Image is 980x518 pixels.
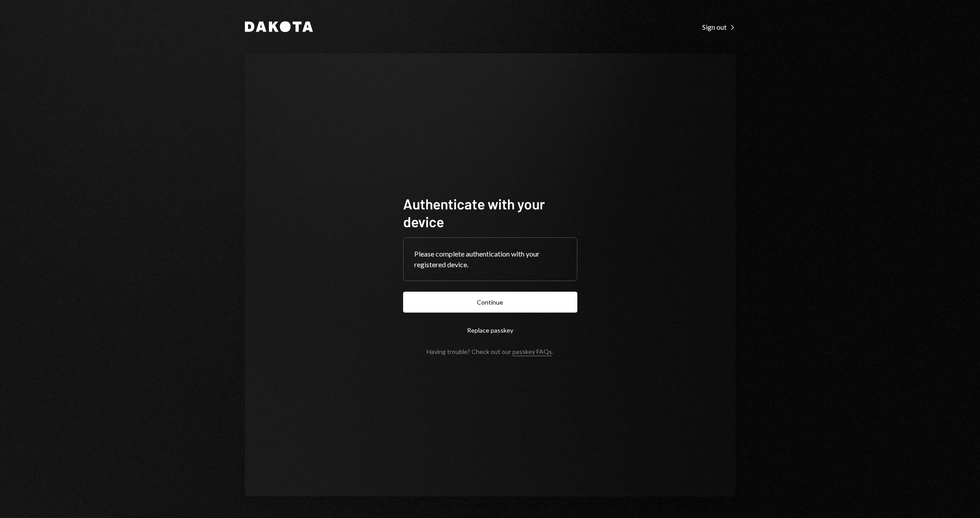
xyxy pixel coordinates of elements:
[427,348,553,355] div: Having trouble? Check out our .
[403,292,577,313] button: Continue
[702,22,736,32] a: Sign out
[414,249,566,270] div: Please complete authentication with your registered device.
[403,320,577,341] button: Replace passkey
[512,348,552,356] a: passkey FAQs
[403,195,577,230] h1: Authenticate with your device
